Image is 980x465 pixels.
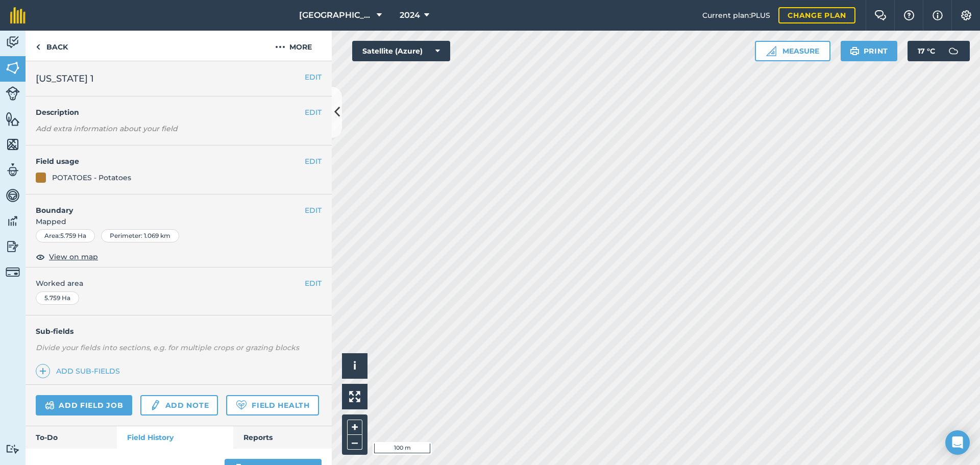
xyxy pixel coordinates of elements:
span: [US_STATE] 1 [36,71,94,86]
img: svg+xml;base64,PHN2ZyB4bWxucz0iaHR0cDovL3d3dy53My5vcmcvMjAwMC9zdmciIHdpZHRoPSI1NiIgaGVpZ2h0PSI2MC... [6,137,20,152]
img: svg+xml;base64,PD94bWwgdmVyc2lvbj0iMS4wIiBlbmNvZGluZz0idXRmLTgiPz4KPCEtLSBHZW5lcmF0b3I6IEFkb2JlIE... [6,35,20,50]
a: Back [26,31,78,61]
img: svg+xml;base64,PHN2ZyB4bWxucz0iaHR0cDovL3d3dy53My5vcmcvMjAwMC9zdmciIHdpZHRoPSI1NiIgaGVpZ2h0PSI2MC... [6,111,20,127]
span: Worked area [36,278,322,289]
button: EDIT [305,278,322,289]
a: Add field job [36,395,132,415]
img: svg+xml;base64,PHN2ZyB4bWxucz0iaHR0cDovL3d3dy53My5vcmcvMjAwMC9zdmciIHdpZHRoPSIxOCIgaGVpZ2h0PSIyNC... [36,251,45,263]
img: fieldmargin Logo [10,7,26,23]
img: svg+xml;base64,PD94bWwgdmVyc2lvbj0iMS4wIiBlbmNvZGluZz0idXRmLTgiPz4KPCEtLSBHZW5lcmF0b3I6IEFkb2JlIE... [6,162,20,178]
img: A question mark icon [903,10,915,20]
button: EDIT [305,71,322,83]
span: Mapped [26,216,332,227]
img: A cog icon [960,10,972,20]
img: svg+xml;base64,PD94bWwgdmVyc2lvbj0iMS4wIiBlbmNvZGluZz0idXRmLTgiPz4KPCEtLSBHZW5lcmF0b3I6IEFkb2JlIE... [6,86,20,101]
div: 5.759 Ha [36,291,79,305]
img: svg+xml;base64,PD94bWwgdmVyc2lvbj0iMS4wIiBlbmNvZGluZz0idXRmLTgiPz4KPCEtLSBHZW5lcmF0b3I6IEFkb2JlIE... [45,399,55,411]
button: EDIT [305,156,322,167]
a: Add note [140,395,218,415]
img: Two speech bubbles overlapping with the left bubble in the forefront [874,10,887,20]
button: EDIT [305,107,322,118]
img: svg+xml;base64,PD94bWwgdmVyc2lvbj0iMS4wIiBlbmNvZGluZz0idXRmLTgiPz4KPCEtLSBHZW5lcmF0b3I6IEFkb2JlIE... [6,188,20,203]
button: Satellite (Azure) [352,41,450,61]
img: Ruler icon [766,46,776,56]
img: svg+xml;base64,PHN2ZyB4bWxucz0iaHR0cDovL3d3dy53My5vcmcvMjAwMC9zdmciIHdpZHRoPSIxNCIgaGVpZ2h0PSIyNC... [39,365,46,377]
img: svg+xml;base64,PD94bWwgdmVyc2lvbj0iMS4wIiBlbmNvZGluZz0idXRmLTgiPz4KPCEtLSBHZW5lcmF0b3I6IEFkb2JlIE... [6,444,20,454]
img: svg+xml;base64,PHN2ZyB4bWxucz0iaHR0cDovL3d3dy53My5vcmcvMjAwMC9zdmciIHdpZHRoPSIxOSIgaGVpZ2h0PSIyNC... [850,45,860,57]
img: svg+xml;base64,PHN2ZyB4bWxucz0iaHR0cDovL3d3dy53My5vcmcvMjAwMC9zdmciIHdpZHRoPSI1NiIgaGVpZ2h0PSI2MC... [6,60,20,76]
a: Add sub-fields [36,364,124,378]
img: svg+xml;base64,PHN2ZyB4bWxucz0iaHR0cDovL3d3dy53My5vcmcvMjAwMC9zdmciIHdpZHRoPSI5IiBoZWlnaHQ9IjI0Ii... [36,41,40,53]
div: Open Intercom Messenger [945,430,970,455]
a: Field History [117,426,233,449]
img: svg+xml;base64,PD94bWwgdmVyc2lvbj0iMS4wIiBlbmNvZGluZz0idXRmLTgiPz4KPCEtLSBHZW5lcmF0b3I6IEFkb2JlIE... [943,41,964,61]
button: Print [841,41,898,61]
div: Perimeter : 1.069 km [101,229,179,242]
img: svg+xml;base64,PD94bWwgdmVyc2lvbj0iMS4wIiBlbmNvZGluZz0idXRmLTgiPz4KPCEtLSBHZW5lcmF0b3I6IEFkb2JlIE... [6,265,20,279]
span: 2024 [400,9,420,21]
h4: Description [36,107,322,118]
button: EDIT [305,205,322,216]
button: 17 °C [908,41,970,61]
img: svg+xml;base64,PD94bWwgdmVyc2lvbj0iMS4wIiBlbmNvZGluZz0idXRmLTgiPz4KPCEtLSBHZW5lcmF0b3I6IEFkb2JlIE... [6,213,20,229]
span: i [353,359,356,372]
h4: Boundary [26,194,305,216]
span: [GEOGRAPHIC_DATA] [299,9,373,21]
img: svg+xml;base64,PD94bWwgdmVyc2lvbj0iMS4wIiBlbmNvZGluZz0idXRmLTgiPz4KPCEtLSBHZW5lcmF0b3I6IEFkb2JlIE... [150,399,161,411]
div: Area : 5.759 Ha [36,229,95,242]
em: Divide your fields into sections, e.g. for multiple crops or grazing blocks [36,343,299,352]
img: svg+xml;base64,PHN2ZyB4bWxucz0iaHR0cDovL3d3dy53My5vcmcvMjAwMC9zdmciIHdpZHRoPSIxNyIgaGVpZ2h0PSIxNy... [933,9,943,21]
h4: Sub-fields [26,326,332,337]
a: To-Do [26,426,117,449]
button: Measure [755,41,830,61]
button: More [255,31,332,61]
img: svg+xml;base64,PHN2ZyB4bWxucz0iaHR0cDovL3d3dy53My5vcmcvMjAwMC9zdmciIHdpZHRoPSIyMCIgaGVpZ2h0PSIyNC... [275,41,285,53]
span: 17 ° C [918,41,935,61]
a: Field Health [226,395,318,415]
button: – [347,435,362,450]
img: svg+xml;base64,PD94bWwgdmVyc2lvbj0iMS4wIiBlbmNvZGluZz0idXRmLTgiPz4KPCEtLSBHZW5lcmF0b3I6IEFkb2JlIE... [6,239,20,254]
a: Change plan [778,7,855,23]
span: View on map [49,251,98,262]
button: i [342,353,367,379]
h4: Field usage [36,156,305,167]
span: Current plan : PLUS [702,10,770,21]
div: POTATOES - Potatoes [52,172,131,183]
button: View on map [36,251,98,263]
button: + [347,420,362,435]
img: Four arrows, one pointing top left, one top right, one bottom right and the last bottom left [349,391,360,402]
a: Reports [233,426,332,449]
em: Add extra information about your field [36,124,178,133]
